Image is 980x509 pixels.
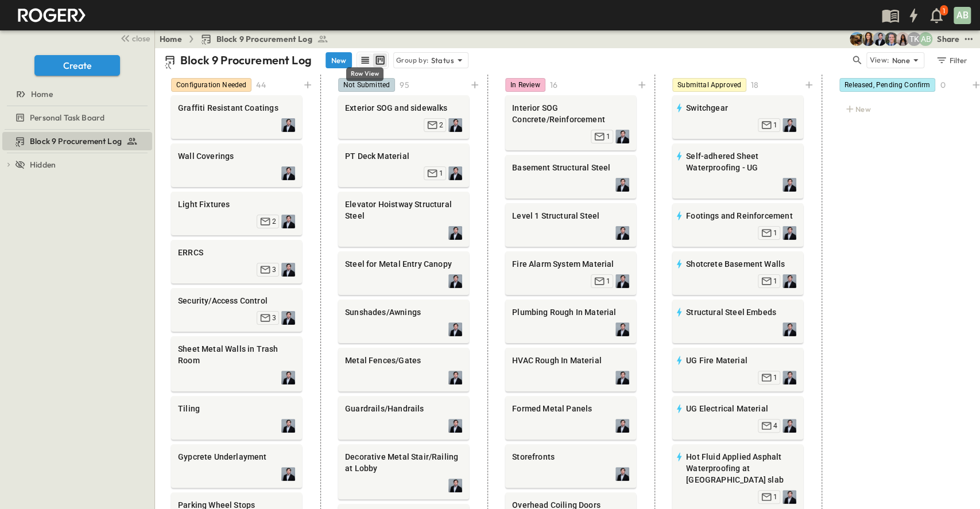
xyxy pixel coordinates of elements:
img: Mike Daly (mdaly@cahill-sf.com) [873,32,886,46]
span: Sheet Metal Walls in Trash Room [178,343,295,366]
span: Block 9 Procurement Log [216,33,312,45]
span: PT Deck Material [345,150,462,162]
span: Steel for Metal Entry Canopy [345,258,462,270]
span: UG Fire Material [686,355,796,366]
img: Profile Picture [448,274,462,288]
img: Profile Picture [783,371,796,384]
button: Filter [931,52,971,68]
div: StorefrontsProfile Picture [505,444,636,488]
span: Switchgear [686,102,796,114]
img: Profile Picture [448,226,462,240]
div: Light FixturesProfile Picture2 [171,192,302,235]
span: 1 [773,277,777,286]
div: table view [357,52,389,69]
button: row view [358,53,372,67]
a: Block 9 Procurement Log [200,33,328,45]
p: 0 [940,78,945,92]
div: PT Deck MaterialProfile Picture1 [338,143,469,187]
span: 1 [773,492,777,502]
span: Not Submitted [341,80,392,90]
div: Basement Structural SteelProfile Picture [505,155,636,199]
span: Light Fixtures [178,199,295,210]
img: Profile Picture [448,479,462,492]
img: Profile Picture [783,490,796,504]
p: View: [869,54,889,67]
span: close [132,33,150,44]
div: Personal Task Boardtest [2,108,152,127]
span: 1 [439,169,443,178]
div: HVAC Rough In MaterialProfile Picture [505,348,636,391]
div: Gypcrete UnderlaymentProfile Picture [171,444,302,488]
button: kanban view [373,53,387,67]
img: Rachel Villicana (rvillicana@cahill-sf.com) [850,32,863,46]
div: Sunshades/AwningsProfile Picture [338,300,469,343]
img: Profile Picture [281,118,295,132]
img: Profile Picture [281,263,295,277]
div: New [839,101,970,117]
div: Footings and ReinforcementProfile Picture1 [672,203,803,247]
img: Profile Picture [448,323,462,336]
div: Filter [935,54,968,67]
div: Guardrails/HandrailsProfile Picture [338,396,469,440]
div: Row View [346,67,384,81]
span: 1 [773,228,777,238]
button: close [115,30,152,46]
span: Interior SOG Concrete/Reinforcement [512,102,629,125]
div: Wall CoveringsProfile Picture [171,143,302,187]
div: Share [937,33,959,45]
span: Security/Access Control [178,295,295,306]
span: Sunshades/Awnings [345,306,462,318]
span: Tiling [178,403,295,414]
span: 2 [272,217,276,226]
p: 1 [943,6,945,15]
span: 3 [272,313,276,323]
div: Structural Steel EmbedsProfile Picture [672,300,803,343]
a: Home [160,33,182,45]
span: 3 [272,265,276,274]
span: 1 [606,132,610,141]
div: ERRCSProfile Picture3 [171,240,302,283]
span: Personal Task Board [30,112,104,123]
img: Profile Picture [615,178,629,192]
img: Profile Picture [783,323,796,336]
p: 18 [751,78,758,92]
img: Profile Picture [281,419,295,433]
span: Self-adhered Sheet Waterproofing - UG [686,150,796,173]
a: Block 9 Procurement Log [2,133,150,149]
span: Graffiti Resistant Coatings [178,102,295,114]
div: Self-adhered Sheet Waterproofing - UGProfile Picture [672,143,803,199]
p: 95 [400,78,409,92]
img: Profile Picture [783,419,796,433]
span: ERRCS [178,247,295,258]
div: AB [954,7,971,24]
span: Metal Fences/Gates [345,355,462,366]
img: Profile Picture [615,323,629,336]
img: Profile Picture [615,467,629,481]
div: Steel for Metal Entry CanopyProfile Picture [338,251,469,295]
img: Profile Picture [281,311,295,325]
img: Profile Picture [448,118,462,132]
img: Profile Picture [783,226,796,240]
span: UG Electrical Material [686,403,796,414]
span: Guardrails/Handrails [345,403,462,414]
div: Level 1 Structural SteelProfile Picture [505,203,636,247]
span: Plumbing Rough In Material [512,306,629,318]
img: Raven Libunao (rlibunao@cahill-sf.com) [896,32,909,46]
span: Block 9 Procurement Log [30,135,122,147]
button: Create [34,55,120,76]
span: Basement Structural Steel [512,162,629,173]
div: SwitchgearProfile Picture1 [672,95,803,139]
a: Home [2,86,150,102]
span: In Review [508,80,543,90]
div: UG Electrical MaterialProfile Picture4 [672,396,803,440]
p: Group by: [396,55,429,66]
span: Decorative Metal Stair/Railing at Lobby [345,451,462,474]
div: UG Fire MaterialProfile Picture1 [672,348,803,391]
span: Wall Coverings [178,150,295,162]
div: Elevator Hoistway Structural SteelProfile Picture [338,192,469,247]
span: 1 [606,277,610,286]
img: Profile Picture [615,419,629,433]
p: None [892,55,910,66]
div: Plumbing Rough In MaterialProfile Picture [505,300,636,343]
span: Gypcrete Underlayment [178,451,295,463]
